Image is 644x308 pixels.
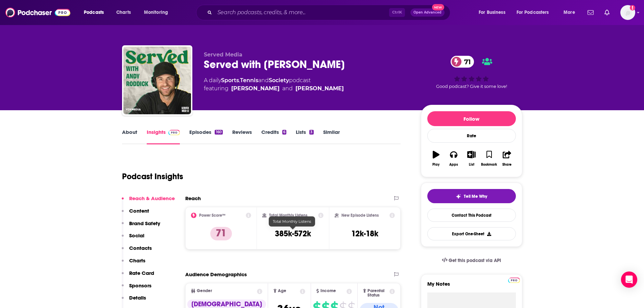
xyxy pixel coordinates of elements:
p: Brand Safety [129,220,160,227]
h2: Total Monthly Listens [269,213,307,218]
span: , [239,77,240,84]
span: Charts [116,8,131,17]
a: Contact This Podcast [427,209,516,222]
div: 3 [309,130,313,135]
a: Sports [221,77,239,84]
span: Income [320,289,336,293]
a: Credits6 [261,129,286,144]
a: Society [269,77,289,84]
button: Brand Safety [122,220,160,233]
img: Podchaser Pro [508,278,520,283]
div: Search podcasts, credits, & more... [202,5,457,20]
span: featuring [204,85,344,93]
div: 71Good podcast? Give it some love! [421,51,522,93]
a: 71 [451,56,474,68]
button: open menu [512,7,559,18]
span: Podcasts [84,8,104,17]
button: Reach & Audience [122,195,175,208]
p: Rate Card [129,270,154,276]
p: 71 [210,227,232,240]
div: Apps [449,163,458,167]
button: open menu [559,7,583,18]
span: Tell Me Why [464,194,487,199]
a: About [122,129,137,144]
p: Reach & Audience [129,195,175,202]
div: Share [502,163,511,167]
img: tell me why sparkle [456,194,461,199]
button: Social [122,232,144,245]
p: Social [129,232,144,239]
span: New [432,4,444,10]
h2: Power Score™ [199,213,225,218]
span: Monitoring [144,8,168,17]
button: tell me why sparkleTell Me Why [427,189,516,203]
a: InsightsPodchaser Pro [147,129,180,144]
div: A daily podcast [204,76,344,93]
button: open menu [79,7,113,18]
img: Served with Andy Roddick [123,47,191,114]
button: Bookmark [480,146,498,171]
span: 71 [457,56,474,68]
div: 160 [215,130,222,135]
span: For Podcasters [517,8,549,17]
button: Content [122,208,149,220]
button: Details [122,294,146,307]
p: Details [129,294,146,301]
div: Open Intercom Messenger [621,271,637,288]
p: Sponsors [129,282,151,289]
p: Charts [129,257,145,264]
button: Rate Card [122,270,154,282]
div: 6 [282,130,286,135]
a: Show notifications dropdown [602,7,612,18]
button: open menu [474,7,514,18]
a: Andy Roddick [231,85,280,93]
button: Follow [427,111,516,126]
span: Gender [197,289,212,293]
a: Reviews [232,129,252,144]
button: Show profile menu [620,5,635,20]
a: Episodes160 [189,129,222,144]
span: and [258,77,269,84]
a: Charts [112,7,135,18]
button: List [462,146,480,171]
span: More [564,8,575,17]
img: User Profile [620,5,635,20]
div: List [469,163,474,167]
h2: New Episode Listens [341,213,379,218]
p: Content [129,208,149,214]
span: Served Media [204,51,242,58]
h2: Reach [185,195,201,202]
button: Contacts [122,245,152,257]
a: Tennis [240,77,258,84]
button: Export One-Sheet [427,227,516,240]
svg: Add a profile image [630,5,635,10]
a: Show notifications dropdown [585,7,596,18]
h3: 385k-572k [275,229,311,239]
a: Pro website [508,277,520,283]
span: Parental Status [367,289,388,298]
span: and [282,85,293,93]
a: Jon Wertheim [295,85,344,93]
a: Similar [323,129,340,144]
span: Logged in as shannnon_white [620,5,635,20]
p: Contacts [129,245,152,251]
div: Play [432,163,439,167]
a: Lists3 [296,129,313,144]
h2: Audience Demographics [185,271,247,278]
span: For Business [479,8,505,17]
div: Bookmark [481,163,497,167]
span: Total Monthly Listens [273,219,311,224]
button: Open AdvancedNew [410,8,445,17]
span: Get this podcast via API [449,258,501,263]
input: Search podcasts, credits, & more... [215,7,389,18]
div: Rate [427,129,516,143]
img: Podchaser Pro [168,130,180,135]
button: Share [498,146,516,171]
span: Open Advanced [413,11,442,14]
img: Podchaser - Follow, Share and Rate Podcasts [5,6,70,19]
a: Get this podcast via API [436,252,507,269]
button: Charts [122,257,145,270]
button: Sponsors [122,282,151,295]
